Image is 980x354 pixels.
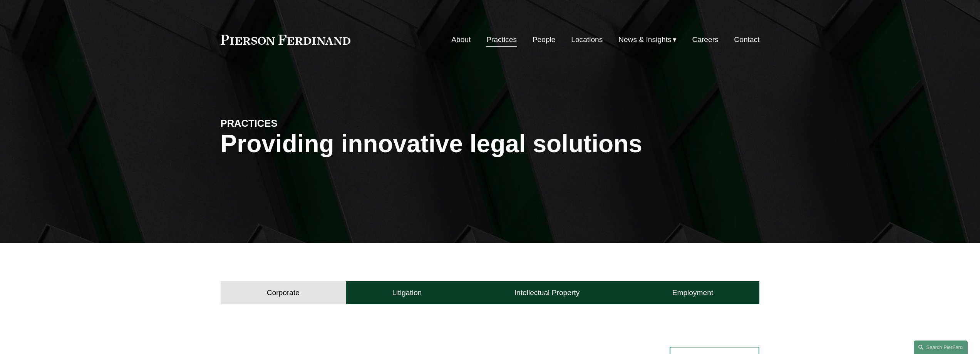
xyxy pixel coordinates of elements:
[533,32,556,47] a: People
[692,32,718,47] a: Careers
[392,288,422,297] h4: Litigation
[451,32,471,47] a: About
[486,32,517,47] a: Practices
[914,341,968,354] a: Search this site
[221,130,760,158] h1: Providing innovative legal solutions
[734,32,759,47] a: Contact
[618,33,672,47] span: News & Insights
[267,288,300,297] h4: Corporate
[672,288,714,297] h4: Employment
[571,32,603,47] a: Locations
[514,288,580,297] h4: Intellectual Property
[221,117,355,129] h4: PRACTICES
[618,32,677,47] a: folder dropdown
